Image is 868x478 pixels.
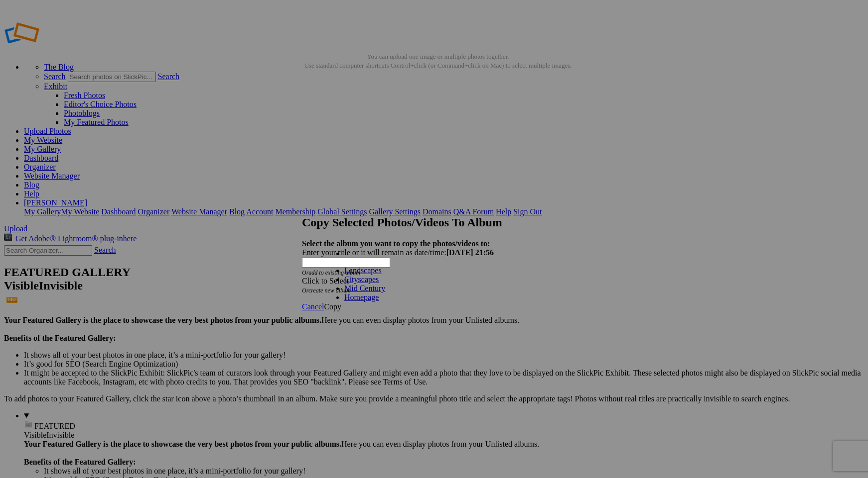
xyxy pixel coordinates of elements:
h2: Copy Selected Photos/Videos To Album [302,216,566,229]
b: [DATE] 21:56 [446,248,494,257]
a: add to existing album [308,269,360,276]
i: Or [302,269,360,276]
a: Cancel [302,302,324,311]
span: Copy [324,302,341,311]
a: create new album [308,287,351,294]
div: Enter your title or it will remain as date/time: [302,248,566,257]
strong: Select the album you want to copy the photos/videos to: [302,239,490,248]
i: Or [302,287,351,294]
span: Click to Select [302,277,349,285]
